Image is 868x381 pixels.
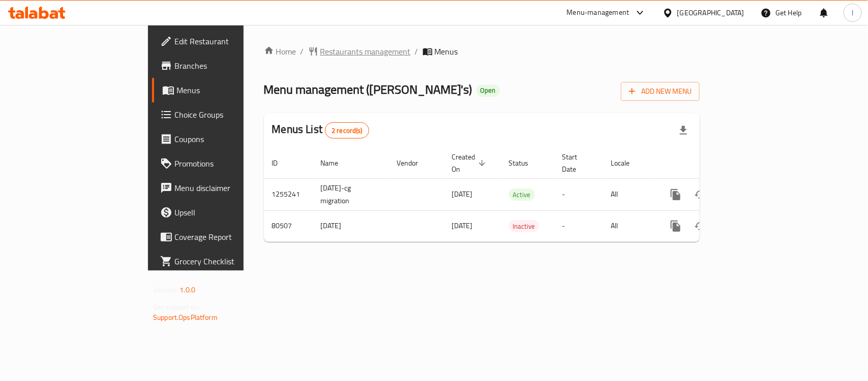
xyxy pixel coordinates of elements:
[308,45,411,58] a: Restaurants management
[152,225,293,249] a: Coverage Report
[152,127,293,151] a: Coupons
[452,151,489,175] span: Created On
[174,255,285,267] span: Grocery Checklist
[509,221,540,232] span: Inactive
[655,148,769,179] th: Actions
[671,118,696,143] div: Export file
[435,45,458,58] span: Menus
[509,157,542,169] span: Status
[174,182,285,194] span: Menu disclaimer
[629,85,692,98] span: Add New Menu
[688,214,712,238] button: Change Status
[452,219,473,232] span: [DATE]
[509,188,535,201] div: Active
[153,301,200,314] span: Get support on:
[153,283,178,296] span: Version:
[677,7,744,18] div: [GEOGRAPHIC_DATA]
[174,60,285,72] span: Branches
[152,102,293,127] a: Choice Groups
[301,45,304,58] li: /
[320,45,411,58] span: Restaurants management
[554,178,603,210] td: -
[152,200,293,225] a: Upsell
[321,157,352,169] span: Name
[476,86,500,95] span: Open
[509,220,540,232] div: Inactive
[174,35,285,47] span: Edit Restaurant
[562,151,591,175] span: Start Date
[174,206,285,219] span: Upsell
[264,148,769,242] table: enhanced table
[272,122,369,139] h2: Menus List
[272,157,291,169] span: ID
[621,82,700,101] button: Add New Menu
[264,78,472,101] span: Menu management ( [PERSON_NAME]'s )
[664,214,688,238] button: more
[509,189,535,201] span: Active
[176,84,285,96] span: Menus
[664,182,688,207] button: more
[554,210,603,241] td: -
[603,210,655,241] td: All
[313,178,389,210] td: [DATE]-cg migration
[153,311,218,324] a: Support.OpsPlatform
[313,210,389,241] td: [DATE]
[611,157,643,169] span: Locale
[415,45,418,58] li: /
[179,283,195,296] span: 1.0.0
[452,187,473,201] span: [DATE]
[852,7,853,18] span: l
[688,182,712,207] button: Change Status
[264,45,700,58] nav: breadcrumb
[603,178,655,210] td: All
[174,133,285,145] span: Coupons
[325,122,369,139] div: Total records count
[174,108,285,121] span: Choice Groups
[174,157,285,170] span: Promotions
[567,7,630,19] div: Menu-management
[152,176,293,200] a: Menu disclaimer
[325,126,369,135] span: 2 record(s)
[174,231,285,243] span: Coverage Report
[152,249,293,274] a: Grocery Checklist
[152,29,293,53] a: Edit Restaurant
[152,78,293,102] a: Menus
[152,53,293,78] a: Branches
[152,151,293,176] a: Promotions
[397,157,432,169] span: Vendor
